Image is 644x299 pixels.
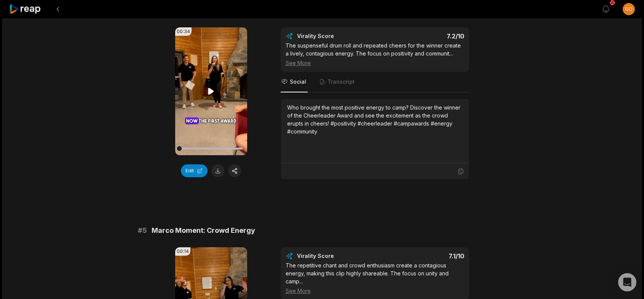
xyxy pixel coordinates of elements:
[286,59,464,67] div: See More
[281,72,469,92] nav: Tabs
[138,225,147,236] span: # 5
[175,27,247,155] video: Your browser does not support mp4 format.
[290,78,306,86] span: Social
[152,225,255,236] span: Marco Moment: Crowd Energy
[297,32,379,40] div: Virality Score
[618,273,636,291] div: Open Intercom Messenger
[382,252,464,260] div: 7.1 /10
[286,261,464,295] div: The repetitive chant and crowd enthusiasm create a contagious energy, making this clip highly sha...
[181,164,208,177] button: Edit
[297,252,379,260] div: Virality Score
[286,287,464,295] div: See More
[328,78,355,86] span: Transcript
[382,32,464,40] div: 7.2 /10
[286,41,464,67] div: The suspenseful drum roll and repeated cheers for the winner create a lively, contagious energy. ...
[287,103,463,135] div: Who brought the most positive energy to camp? Discover the winner of the Cheerleader Award and se...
